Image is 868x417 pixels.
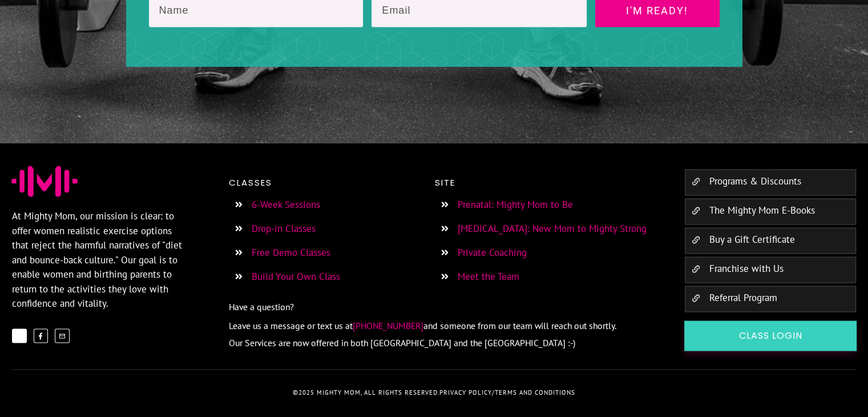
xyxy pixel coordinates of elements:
p: At Mighty Mom, our mission is clear: to offer women realistic exercise options that reject the ha... [12,209,188,311]
a: Drop-in Classes [252,222,316,234]
span: I'm ready! [605,5,709,17]
a: Franchise with Us [709,262,784,274]
a: [MEDICAL_DATA]: New Mom to Mighty Strong [458,222,647,234]
span: Mighty Mom [317,388,361,396]
a: Class Login [684,320,857,350]
a: 6-Week Sessions [252,198,320,210]
span: Class Login [699,329,842,342]
span: [PHONE_NUMBER] [353,319,423,331]
span: Our Services are now offered in both [GEOGRAPHIC_DATA] and the [GEOGRAPHIC_DATA] :-) [229,336,575,348]
a: Free Demo Classes [252,246,330,258]
a: Referral Program [709,291,777,303]
span: Have a question? [229,300,294,312]
a: Private Coaching [458,246,527,258]
span: © , all rights reserved. [293,388,439,396]
a: Privacy policy [439,388,492,396]
a: Terms and Conditions [495,388,575,396]
p: Classes [229,175,425,190]
a: Programs & Discounts [709,174,801,187]
a: Buy a Gift Certificate [709,232,795,245]
p: / [11,387,857,411]
a: Build Your Own Class [252,270,340,282]
span: Leave us a message or text us at [229,319,353,331]
img: Favicon Jessica Sennet Mighty Mom Prenatal Postpartum Mom & Baby Fitness Programs Toronto Ontario... [11,166,78,197]
p: Site [435,175,661,190]
span: 2025 [298,388,314,396]
a: Meet the Team [458,270,519,282]
a: The Mighty Mom E-Books [709,203,815,216]
span: and someone from our team will reach out shortly. [423,319,616,331]
a: Prenatal: Mighty Mom to Be [458,198,573,210]
a: [PHONE_NUMBER] [353,318,423,331]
